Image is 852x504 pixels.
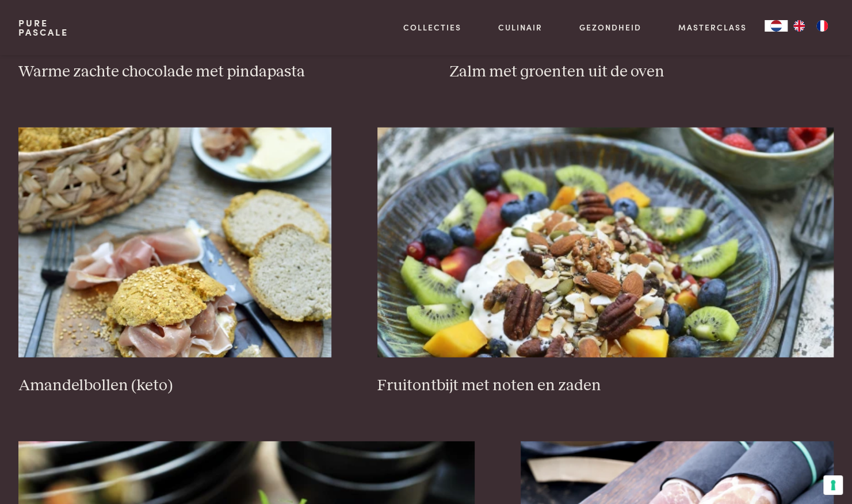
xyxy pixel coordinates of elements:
[678,21,746,33] a: Masterclass
[765,20,788,32] div: Language
[403,21,461,33] a: Collecties
[765,20,834,32] aside: Language selected: Nederlands
[18,376,331,396] h3: Amandelbollen (keto)
[788,20,834,32] ul: Language list
[449,62,834,82] h3: Zalm met groenten uit de oven
[18,62,403,82] h3: Warme zachte chocolade met pindapasta
[823,475,843,495] button: Uw voorkeuren voor toestemming voor trackingtechnologieën
[377,128,834,395] a: Fruitontbijt met noten en zaden Fruitontbijt met noten en zaden
[18,18,68,37] a: PurePascale
[765,20,788,32] a: NL
[788,20,811,32] a: EN
[18,128,331,395] a: Amandelbollen (keto) Amandelbollen (keto)
[579,21,641,33] a: Gezondheid
[18,128,331,357] img: Amandelbollen (keto)
[811,20,834,32] a: FR
[377,128,834,357] img: Fruitontbijt met noten en zaden
[377,376,834,396] h3: Fruitontbijt met noten en zaden
[498,21,542,33] a: Culinair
